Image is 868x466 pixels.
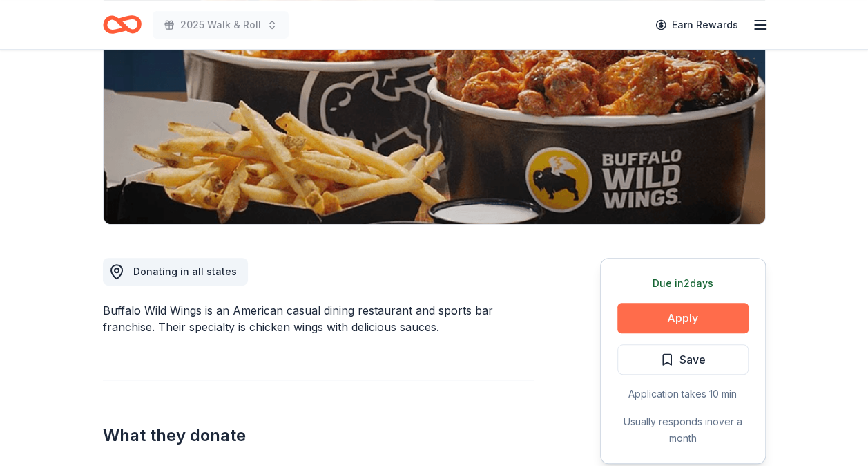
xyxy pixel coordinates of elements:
[617,413,749,447] div: Usually responds in over a month
[647,12,746,37] a: Earn Rewards
[103,425,534,447] h2: What they donate
[103,302,534,335] div: Buffalo Wild Wings is an American casual dining restaurant and sports bar franchise. Their specia...
[679,351,706,369] span: Save
[617,344,749,375] button: Save
[153,11,289,39] button: 2025 Walk & Roll
[617,386,749,402] div: Application takes 10 min
[617,275,749,292] div: Due in 2 days
[180,17,261,33] span: 2025 Walk & Roll
[103,8,142,41] a: Home
[617,303,749,333] button: Apply
[133,265,237,277] span: Donating in all states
